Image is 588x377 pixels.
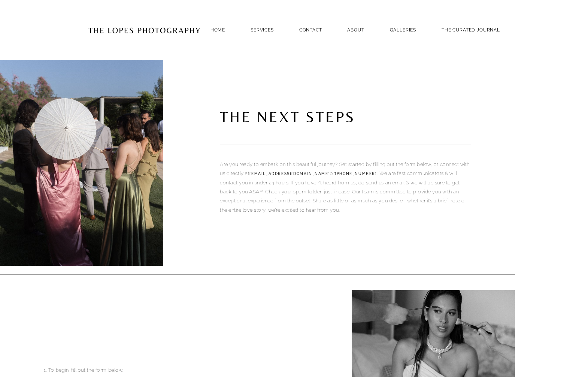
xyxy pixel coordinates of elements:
[347,25,364,35] a: ABOUT
[220,105,370,129] code: the next steps
[251,27,274,33] a: SERVICES
[299,25,322,35] a: Contact
[210,25,225,35] a: Home
[249,172,330,176] a: [EMAIL_ADDRESS][DOMAIN_NAME]
[44,366,339,375] p: 1. To begin, fill out the form below.
[88,12,200,48] img: Portugal Wedding Photographer | The Lopes Photography
[390,25,416,35] a: GALLERIES
[335,172,377,176] a: [PHONE_NUMBER]
[220,160,471,215] p: Are you ready to embark on this beautiful journey? Get started by filling out the form below, or ...
[442,25,500,35] a: THE CURATED JOURNAL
